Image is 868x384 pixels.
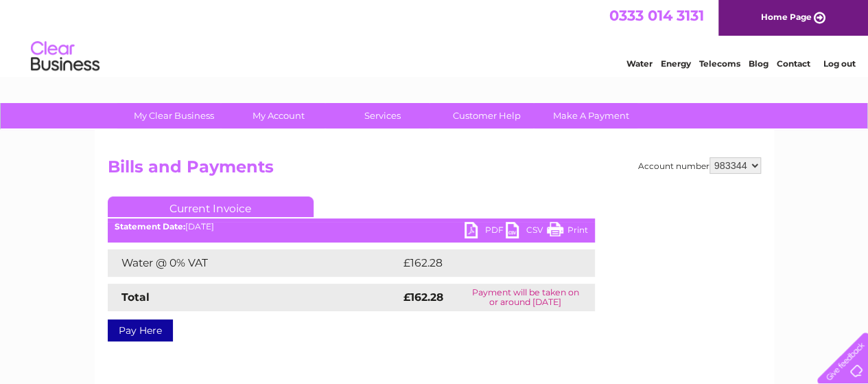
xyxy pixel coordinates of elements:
[626,58,653,69] a: Water
[110,8,759,67] div: Clear Business is a trading name of Verastar Limited (registered in [GEOGRAPHIC_DATA] No. 3667643...
[108,249,400,277] td: Water @ 0% VAT
[749,58,769,69] a: Blog
[506,222,547,242] a: CSV
[661,58,691,69] a: Energy
[609,7,704,24] a: 0333 014 3131
[108,222,595,231] div: [DATE]
[30,36,100,78] img: logo.png
[430,103,543,128] a: Customer Help
[547,222,588,242] a: Print
[465,222,506,242] a: PDF
[699,58,740,69] a: Telecoms
[777,58,810,69] a: Contact
[400,249,570,277] td: £162.28
[326,103,439,128] a: Services
[121,291,150,304] strong: Total
[108,196,314,217] a: Current Invoice
[222,103,335,128] a: My Account
[638,157,761,174] div: Account number
[108,157,761,183] h2: Bills and Payments
[535,103,648,128] a: Make A Payment
[456,284,594,311] td: Payment will be taken on or around [DATE]
[117,103,231,128] a: My Clear Business
[115,221,185,231] b: Statement Date:
[823,58,855,69] a: Log out
[403,291,443,304] strong: £162.28
[108,319,173,341] a: Pay Here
